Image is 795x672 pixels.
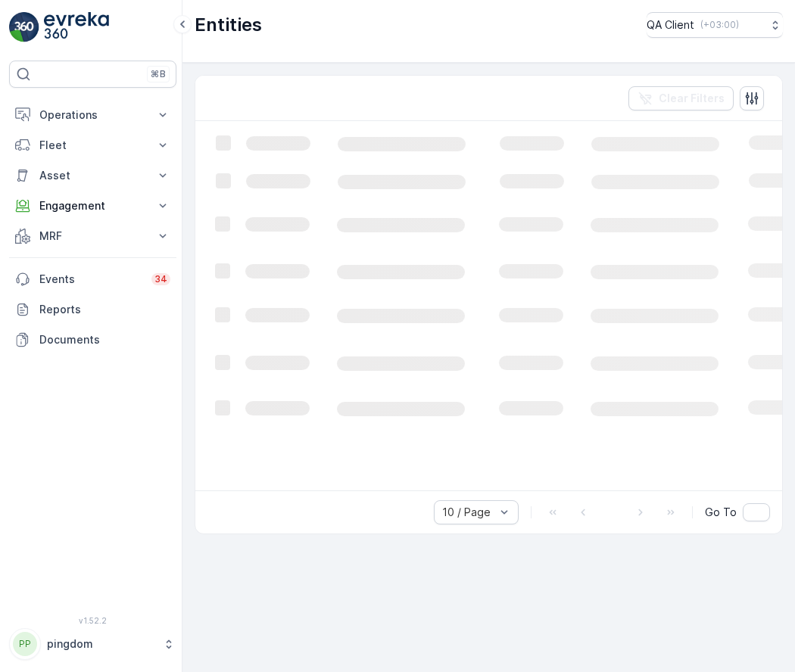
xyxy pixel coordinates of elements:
button: PPpingdom [9,628,176,660]
p: ( +03:00 ) [700,19,739,31]
span: Go To [705,505,737,520]
p: ⌘B [151,68,166,80]
p: 34 [154,273,167,285]
a: Reports [9,294,176,325]
p: Events [39,272,142,287]
button: QA Client(+03:00) [647,12,783,38]
button: Asset [9,160,176,191]
a: Documents [9,325,176,355]
button: Fleet [9,130,176,160]
p: Fleet [39,138,146,153]
p: Reports [39,302,170,317]
button: Operations [9,100,176,130]
p: Asset [39,168,146,183]
p: Engagement [39,198,146,213]
img: logo_light-DOdMpM7g.png [44,12,109,42]
p: QA Client [647,17,694,33]
span: v 1.52.2 [9,616,176,625]
p: Operations [39,107,146,123]
p: MRF [39,229,146,244]
a: Events34 [9,264,176,294]
div: PP [13,632,37,656]
button: Clear Filters [628,86,734,110]
p: pingdom [47,636,155,652]
img: logo [9,12,39,42]
p: Entities [195,13,262,37]
button: MRF [9,221,176,251]
p: Documents [39,332,170,347]
p: Clear Filters [659,91,725,106]
button: Engagement [9,191,176,221]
